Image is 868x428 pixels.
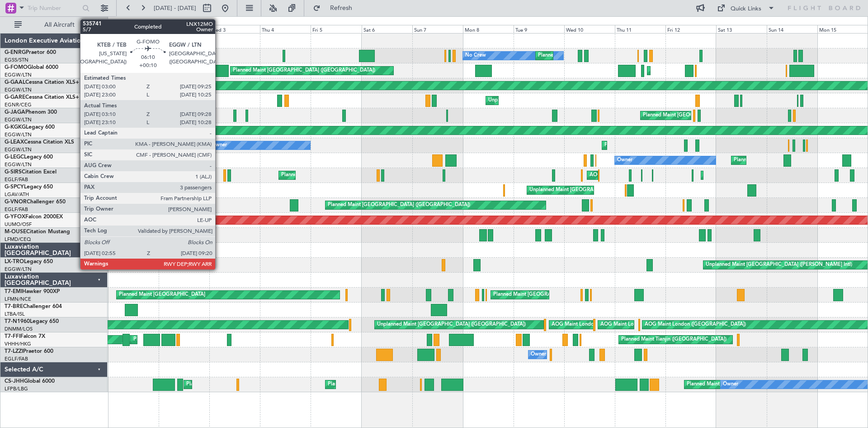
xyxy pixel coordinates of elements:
[706,258,852,272] div: Unplanned Maint [GEOGRAPHIC_DATA] ([PERSON_NAME] Intl)
[564,25,615,33] div: Wed 10
[119,288,205,302] div: Planned Maint [GEOGRAPHIC_DATA]
[212,139,227,152] div: Owner
[600,318,702,332] div: AOG Maint London ([GEOGRAPHIC_DATA])
[154,4,196,12] span: [DATE] - [DATE]
[5,221,32,228] a: UUMO/OSF
[643,109,785,122] div: Planned Maint [GEOGRAPHIC_DATA] ([GEOGRAPHIC_DATA])
[328,378,470,391] div: Planned Maint [GEOGRAPHIC_DATA] ([GEOGRAPHIC_DATA])
[731,5,761,14] div: Quick Links
[5,229,26,235] span: M-OUSE
[5,80,79,85] a: G-GAALCessna Citation XLS+
[615,25,665,33] div: Thu 11
[5,214,63,220] a: G-YFOXFalcon 2000EX
[552,318,653,332] div: AOG Maint London ([GEOGRAPHIC_DATA])
[723,378,738,391] div: Owner
[322,5,360,11] span: Refresh
[5,169,22,175] span: G-SIRS
[5,176,28,183] a: EGLF/FAB
[5,266,32,273] a: EGGW/LTN
[133,333,284,346] div: Planned Maint [GEOGRAPHIC_DATA] ([GEOGRAPHIC_DATA] Intl)
[5,87,32,93] a: EGGW/LTN
[5,385,28,392] a: LFPB/LBG
[465,49,486,63] div: No Crew
[767,25,817,33] div: Sun 14
[5,311,25,317] a: LTBA/ISL
[5,304,62,309] a: T7-BREChallenger 604
[531,348,546,361] div: Owner
[5,95,79,100] a: G-GARECessna Citation XLS+
[665,25,716,33] div: Fri 12
[5,65,28,70] span: G-FOMO
[108,25,159,33] div: Mon 1
[493,288,580,302] div: Planned Maint [GEOGRAPHIC_DATA]
[5,356,28,362] a: EGLF/FAB
[5,110,25,115] span: G-JAGA
[5,80,25,85] span: G-GAAL
[5,296,31,303] a: LFMN/NCE
[590,168,658,182] div: AOG Maint [PERSON_NAME]
[463,25,514,33] div: Mon 8
[5,154,24,160] span: G-LEGC
[5,334,45,339] a: T7-FFIFalcon 7X
[5,154,53,160] a: G-LEGCLegacy 600
[109,18,125,26] div: [DATE]
[5,319,59,324] a: T7-N1960Legacy 650
[5,191,29,198] a: LGAV/ATH
[5,229,70,235] a: M-OUSECitation Mustang
[412,25,463,33] div: Sun 7
[621,333,726,346] div: Planned Maint Tianjin ([GEOGRAPHIC_DATA])
[529,183,676,197] div: Unplanned Maint [GEOGRAPHIC_DATA] ([PERSON_NAME] Intl)
[645,318,746,332] div: AOG Maint London ([GEOGRAPHIC_DATA])
[617,154,632,167] div: Owner
[5,57,28,63] a: EGSS/STN
[5,304,23,309] span: T7-BRE
[10,18,98,32] button: All Aircraft
[5,139,24,145] span: G-LEAX
[5,184,24,190] span: G-SPCY
[5,289,22,294] span: T7-EMI
[538,49,680,63] div: Planned Maint [GEOGRAPHIC_DATA] ([GEOGRAPHIC_DATA])
[5,259,24,264] span: LX-TRO
[159,25,209,33] div: Tue 2
[5,125,55,130] a: G-KGKGLegacy 600
[5,349,53,354] a: T7-LZZIPraetor 600
[5,101,32,108] a: EGNR/CEG
[5,236,31,243] a: LFMD/CEQ
[5,341,31,347] a: VHHH/HKG
[712,1,779,15] button: Quick Links
[5,289,60,294] a: T7-EMIHawker 900XP
[5,349,23,354] span: T7-LZZI
[5,169,57,175] a: G-SIRSCitation Excel
[311,25,361,33] div: Fri 5
[5,199,66,205] a: G-VNORChallenger 650
[309,1,363,15] button: Refresh
[5,206,28,213] a: EGLF/FAB
[5,50,56,55] a: G-ENRGPraetor 600
[260,25,311,33] div: Thu 4
[5,326,33,332] a: DNMM/LOS
[5,184,53,190] a: G-SPCYLegacy 650
[5,95,25,100] span: G-GARE
[5,214,25,220] span: G-YFOX
[5,379,24,384] span: CS-JHH
[5,50,26,55] span: G-ENRG
[362,25,412,33] div: Sat 6
[687,378,829,391] div: Planned Maint [GEOGRAPHIC_DATA] ([GEOGRAPHIC_DATA])
[209,25,260,33] div: Wed 3
[650,64,792,77] div: Planned Maint [GEOGRAPHIC_DATA] ([GEOGRAPHIC_DATA])
[328,198,470,212] div: Planned Maint [GEOGRAPHIC_DATA] ([GEOGRAPHIC_DATA])
[5,125,26,130] span: G-KGKG
[136,94,217,107] div: Unplanned Maint [PERSON_NAME]
[817,25,868,33] div: Mon 15
[716,25,767,33] div: Sat 13
[186,378,329,391] div: Planned Maint [GEOGRAPHIC_DATA] ([GEOGRAPHIC_DATA])
[28,1,80,15] input: Trip Number
[281,168,424,182] div: Planned Maint [GEOGRAPHIC_DATA] ([GEOGRAPHIC_DATA])
[377,318,526,332] div: Unplanned Maint [GEOGRAPHIC_DATA] ([GEOGRAPHIC_DATA])
[24,22,95,28] span: All Aircraft
[5,199,27,205] span: G-VNOR
[5,334,20,339] span: T7-FFI
[5,259,53,264] a: LX-TROLegacy 650
[5,379,55,384] a: CS-JHHGlobal 6000
[5,131,32,138] a: EGGW/LTN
